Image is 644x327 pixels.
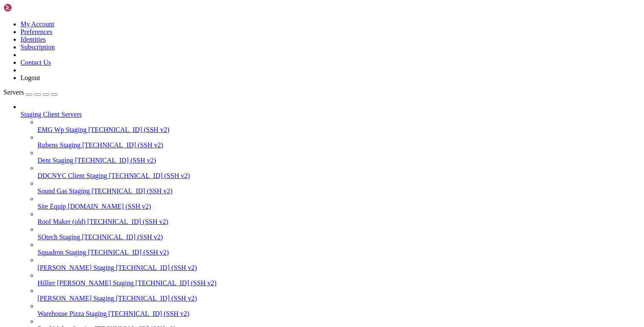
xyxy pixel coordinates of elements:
[37,249,641,256] a: Squadron Staging [TECHNICAL_ID] (SSH v2)
[37,118,641,134] li: EMG Wp Staging [TECHNICAL_ID] (SSH v2)
[37,141,641,149] a: Rubens Staging [TECHNICAL_ID] (SSH v2)
[37,180,641,195] li: Sound Gas Staging [TECHNICAL_ID] (SSH v2)
[37,126,641,134] a: EMG Wp Staging [TECHNICAL_ID] (SSH v2)
[68,203,151,210] span: [DOMAIN_NAME] (SSH v2)
[88,249,169,256] span: [TECHNICAL_ID] (SSH v2)
[37,203,66,210] span: Site Equip
[37,310,106,317] span: Warehouse Pizza Staging
[37,287,641,302] li: [PERSON_NAME] Staging [TECHNICAL_ID] (SSH v2)
[3,89,24,96] span: Servers
[37,172,107,179] span: DDCNYC Client Staging
[82,233,163,241] span: [TECHNICAL_ID] (SSH v2)
[37,157,641,164] a: Dent Staging [TECHNICAL_ID] (SSH v2)
[88,126,169,133] span: [TECHNICAL_ID] (SSH v2)
[20,28,52,35] a: Preferences
[37,272,641,287] li: Hillier [PERSON_NAME] Staging [TECHNICAL_ID] (SSH v2)
[37,149,641,164] li: Dent Staging [TECHNICAL_ID] (SSH v2)
[3,89,58,96] a: Servers
[37,134,641,149] li: Rubens Staging [TECHNICAL_ID] (SSH v2)
[37,295,114,302] span: [PERSON_NAME] Staging
[37,203,641,210] a: Site Equip [DOMAIN_NAME] (SSH v2)
[37,302,641,318] li: Warehouse Pizza Staging [TECHNICAL_ID] (SSH v2)
[37,164,641,180] li: DDCNYC Client Staging [TECHNICAL_ID] (SSH v2)
[37,279,134,287] span: Hillier [PERSON_NAME] Staging
[3,3,52,12] img: Shellngn
[37,187,641,195] a: Sound Gas Staging [TECHNICAL_ID] (SSH v2)
[37,195,641,210] li: Site Equip [DOMAIN_NAME] (SSH v2)
[37,210,641,226] li: Roof Maker (old) [TECHNICAL_ID] (SSH v2)
[20,111,82,118] span: Staging Client Servers
[20,111,641,118] a: Staging Client Servers
[87,218,168,225] span: [TECHNICAL_ID] (SSH v2)
[75,157,156,164] span: [TECHNICAL_ID] (SSH v2)
[116,295,197,302] span: [TECHNICAL_ID] (SSH v2)
[20,20,55,28] a: My Account
[37,310,641,318] a: Warehouse Pizza Staging [TECHNICAL_ID] (SSH v2)
[37,126,86,133] span: EMG Wp Staging
[37,233,641,241] a: SOtech Staging [TECHNICAL_ID] (SSH v2)
[82,141,163,149] span: [TECHNICAL_ID] (SSH v2)
[135,279,216,287] span: [TECHNICAL_ID] (SSH v2)
[20,36,46,43] a: Identities
[108,310,189,317] span: [TECHNICAL_ID] (SSH v2)
[37,187,90,195] span: Sound Gas Staging
[37,141,80,149] span: Rubens Staging
[109,172,190,179] span: [TECHNICAL_ID] (SSH v2)
[116,264,197,271] span: [TECHNICAL_ID] (SSH v2)
[37,172,641,180] a: DDCNYC Client Staging [TECHNICAL_ID] (SSH v2)
[37,157,73,164] span: Dent Staging
[37,241,641,256] li: Squadron Staging [TECHNICAL_ID] (SSH v2)
[37,264,114,271] span: [PERSON_NAME] Staging
[20,74,40,81] a: Logout
[92,187,172,195] span: [TECHNICAL_ID] (SSH v2)
[37,295,641,302] a: [PERSON_NAME] Staging [TECHNICAL_ID] (SSH v2)
[20,59,51,66] a: Contact Us
[37,279,641,287] a: Hillier [PERSON_NAME] Staging [TECHNICAL_ID] (SSH v2)
[37,218,641,226] a: Roof Maker (old) [TECHNICAL_ID] (SSH v2)
[37,264,641,272] a: [PERSON_NAME] Staging [TECHNICAL_ID] (SSH v2)
[37,233,80,241] span: SOtech Staging
[37,249,86,256] span: Squadron Staging
[20,43,55,51] a: Subscription
[37,218,86,225] span: Roof Maker (old)
[37,256,641,272] li: [PERSON_NAME] Staging [TECHNICAL_ID] (SSH v2)
[37,226,641,241] li: SOtech Staging [TECHNICAL_ID] (SSH v2)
